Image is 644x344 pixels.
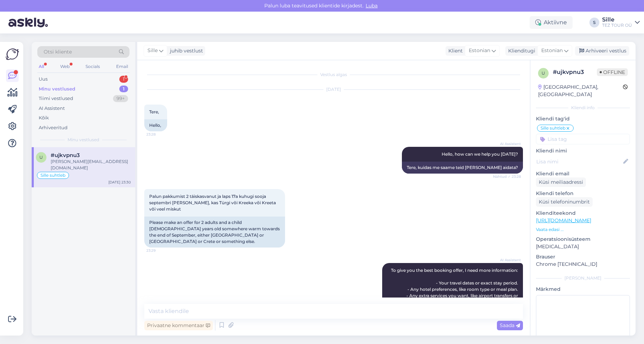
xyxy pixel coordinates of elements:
p: Kliendi telefon [536,190,630,197]
div: S [589,18,599,27]
p: Kliendi email [536,170,630,177]
div: Sille [602,17,632,23]
div: Aktiivne [530,16,573,29]
p: Klienditeekond [536,209,630,217]
div: Privaatne kommentaar [144,321,213,330]
p: [MEDICAL_DATA] [536,243,630,250]
div: Uus [39,76,48,83]
span: AI Assistent [494,257,521,263]
a: [URL][DOMAIN_NAME] [536,217,591,224]
span: Otsi kliente [44,48,72,56]
div: Socials [84,62,101,71]
div: Kliendi info [536,105,630,111]
div: Email [115,62,130,71]
span: To give you the best booking offer, I need more information: - Your travel dates or exact stay pe... [391,268,519,317]
div: [DATE] [144,86,523,93]
span: Estonian [541,47,563,55]
div: 1 [119,76,128,83]
span: Sille suhtleb [541,126,566,130]
a: SilleTEZ TOUR OÜ [602,17,640,28]
div: 99+ [113,95,128,102]
span: Estonian [469,47,490,55]
div: Klient [446,47,463,55]
span: u [542,70,545,76]
span: Nähtud ✓ 23:28 [493,174,521,179]
span: Offline [597,68,628,76]
div: 1 [119,86,128,93]
span: Minu vestlused [68,137,99,143]
div: Hello, [144,119,167,131]
span: Luba [364,2,380,9]
p: Märkmed [536,286,630,293]
span: AI Assistent [494,141,521,146]
img: Askly Logo [6,48,19,61]
div: Klienditugi [505,47,535,55]
p: Vaata edasi ... [536,226,630,233]
div: Web [59,62,71,71]
span: #ujkvpnu3 [51,152,80,158]
div: Kõik [39,114,49,121]
div: # ujkvpnu3 [553,68,597,76]
div: TEZ TOUR OÜ [602,23,632,28]
p: Kliendi tag'id [536,115,630,123]
span: u [39,155,43,160]
div: Küsi telefoninumbrit [536,197,593,207]
input: Lisa tag [536,134,630,144]
span: 23:29 [146,248,173,253]
div: Tiimi vestlused [39,95,73,102]
span: Palun pakkumist 2 täiskasvanut ja laps 17a kuhugi sooja septembri [PERSON_NAME], kas Türgi või Kr... [149,194,277,212]
p: Kliendi nimi [536,147,630,155]
div: Arhiveeritud [39,124,68,131]
div: Minu vestlused [39,86,75,93]
p: Chrome [TECHNICAL_ID] [536,261,630,268]
span: Hello, how can we help you [DATE]? [442,151,518,157]
div: Vestlus algas [144,71,523,78]
span: Sille suhtleb [40,173,65,177]
span: Saada [500,322,520,329]
p: Brauser [536,253,630,261]
p: Operatsioonisüsteem [536,236,630,243]
div: Tere, kuidas me saame teid [PERSON_NAME] aidata? [402,162,523,174]
div: Please make an offer for 2 adults and a child [DEMOGRAPHIC_DATA] years old somewhere warm towards... [144,217,285,248]
div: juhib vestlust [167,47,203,55]
span: Sille [147,47,158,55]
div: [DATE] 23:30 [108,180,131,185]
input: Lisa nimi [536,158,622,165]
div: AI Assistent [39,105,65,112]
div: [PERSON_NAME][EMAIL_ADDRESS][DOMAIN_NAME] [51,158,131,171]
span: Tere, [149,109,159,114]
div: Arhiveeri vestlus [575,46,629,56]
div: Küsi meiliaadressi [536,177,586,187]
span: 23:28 [146,132,173,137]
div: All [37,62,45,71]
div: [PERSON_NAME] [536,275,630,281]
div: [GEOGRAPHIC_DATA], [GEOGRAPHIC_DATA] [538,83,623,98]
